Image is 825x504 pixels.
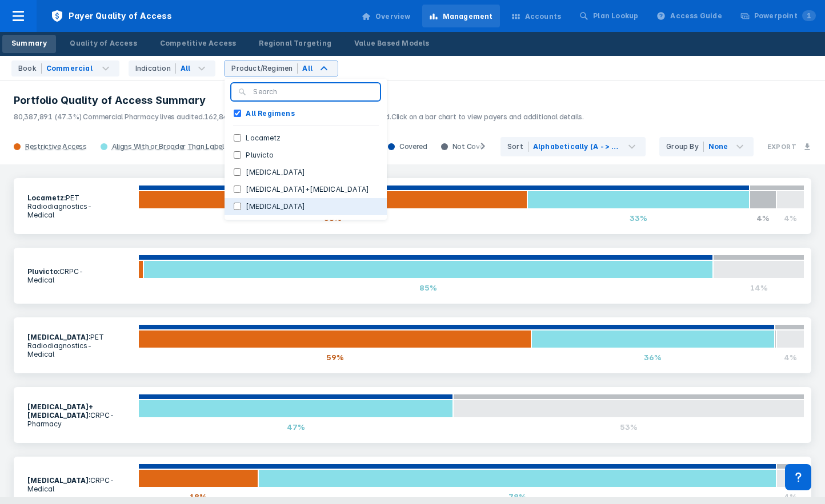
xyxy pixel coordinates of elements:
div: Regional Targeting [259,38,331,49]
div: Not Covered [434,142,502,151]
section: PET Radiodiagnostics [21,326,138,365]
div: All [302,63,313,74]
a: Competitive Access [151,35,246,53]
button: Locametz [225,130,387,147]
div: Summary [11,38,47,49]
b: Pluvicto : [27,267,59,276]
b: [MEDICAL_DATA]+[MEDICAL_DATA] : [27,402,93,420]
span: 1 [802,10,816,21]
div: 47% [138,418,454,436]
div: 53% [453,418,804,436]
div: 4% [776,348,804,366]
a: Accounts [504,5,568,27]
div: 4% [776,209,804,227]
a: Value Based Models [345,35,439,53]
div: Contact Support [785,464,811,490]
div: All [181,63,191,74]
h3: Portfolio Quality of Access Summary [14,94,811,107]
i: - [110,411,114,420]
div: 4% [750,209,776,227]
div: Management [443,11,493,22]
label: Pluvicto [241,150,278,160]
i: - [87,341,92,350]
div: Access Guide [670,11,722,21]
label: Locametz [241,133,285,143]
label: [MEDICAL_DATA] [241,167,310,178]
i: - [87,202,92,211]
a: Locametz:PET Radiodiagnostics-Medical58%33%4%4% [14,178,811,234]
div: Accounts [525,11,562,22]
section: CRPC [21,260,138,291]
p: Medical [27,485,131,493]
div: 33% [527,209,750,227]
span: Click on a bar chart to view payers and additional details. [391,112,584,121]
div: Powerpoint [754,11,816,21]
div: Value Based Models [354,38,430,49]
div: 14% [713,279,804,297]
div: Product/Regimen [231,63,298,74]
a: Quality of Access [61,35,146,53]
b: [MEDICAL_DATA] : [27,476,90,485]
span: 80,387,891 (47.3%) Commercial Pharmacy lives audited. [14,112,204,121]
a: Pluvicto:CRPC-Medical85%14% [14,248,811,304]
section: CRPC [21,469,138,500]
div: 85% [143,279,713,297]
i: - [110,476,114,485]
label: All Regimens [241,108,299,119]
div: Covered [381,142,434,151]
button: [MEDICAL_DATA] [225,164,387,181]
button: Export [760,136,818,158]
a: Management [422,5,500,27]
a: [MEDICAL_DATA]+[MEDICAL_DATA]:CRPC-Pharmacy47%53% [14,387,811,443]
b: Locametz : [27,193,66,202]
div: Overview [375,11,411,22]
div: Commercial [46,63,93,74]
div: 59% [138,348,532,366]
section: PET Radiodiagnostics [21,187,138,226]
a: [MEDICAL_DATA]:PET Radiodiagnostics-Medical59%36%4% [14,317,811,373]
div: Book [18,63,42,74]
h3: Export [767,143,796,151]
a: Overview [355,5,418,27]
p: Medical [27,276,131,284]
div: Alphabetically (A -> Z) [533,142,619,152]
p: Medical [27,211,131,219]
div: 36% [531,348,774,366]
i: - [79,267,83,276]
div: Quality of Access [70,38,137,49]
div: Indication [135,63,176,74]
a: Summary [2,35,56,53]
div: Competitive Access [160,38,237,49]
div: None [708,142,728,152]
b: [MEDICAL_DATA] : [27,333,90,341]
div: Restrictive Access [25,142,87,151]
a: Regional Targeting [250,35,341,53]
label: [MEDICAL_DATA] [241,201,310,212]
p: Medical [27,350,131,358]
section: CRPC [21,396,138,435]
div: Group By [666,142,704,152]
div: Plan Lookup [593,11,638,21]
button: [MEDICAL_DATA] [225,198,387,215]
button: Pluvicto [225,147,387,164]
div: 58% [138,209,527,227]
p: Pharmacy [27,420,131,428]
span: 162,847,488 (95.8%) Commercial Medical lives audited. [204,112,391,121]
label: [MEDICAL_DATA]+[MEDICAL_DATA] [241,184,374,195]
input: Search [253,87,373,97]
div: Sort [507,142,528,152]
div: Aligns With or Broader Than Label [112,142,224,151]
button: [MEDICAL_DATA]+[MEDICAL_DATA] [225,181,387,198]
button: All Regimens [225,105,387,122]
